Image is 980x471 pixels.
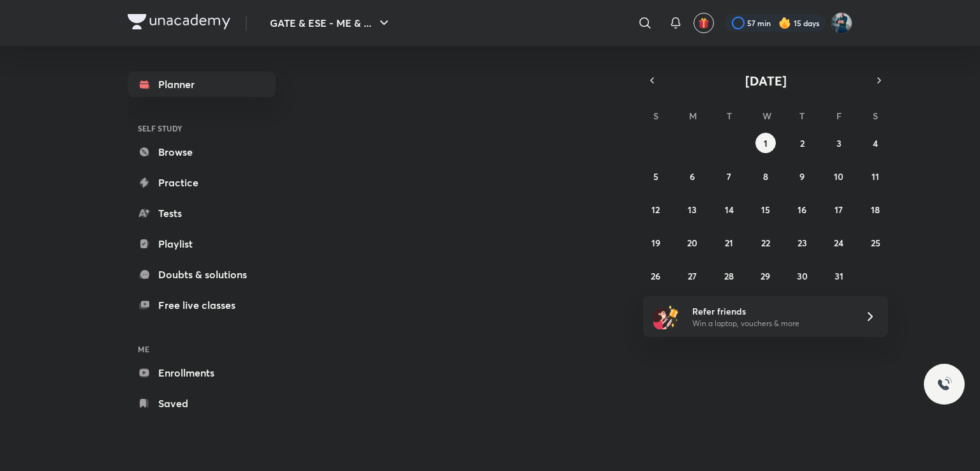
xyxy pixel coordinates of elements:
[128,338,276,360] h6: ME
[872,170,879,183] abbr: October 11, 2025
[873,110,878,122] abbr: Saturday
[778,17,791,29] img: streak
[871,237,880,249] abbr: October 25, 2025
[724,270,734,282] abbr: October 28, 2025
[865,232,886,253] button: October 25, 2025
[128,71,276,97] a: Planner
[937,377,952,392] img: ttu
[682,166,702,186] button: October 6, 2025
[725,237,733,249] abbr: October 21, 2025
[128,391,276,416] a: Saved
[836,110,842,122] abbr: Friday
[725,204,734,216] abbr: October 14, 2025
[755,199,776,220] button: October 15, 2025
[688,270,697,282] abbr: October 27, 2025
[865,133,886,153] button: October 4, 2025
[755,232,776,253] button: October 22, 2025
[128,292,276,318] a: Free live classes
[798,204,806,216] abbr: October 16, 2025
[694,13,714,33] button: avatar
[829,133,849,153] button: October 3, 2025
[646,199,666,220] button: October 12, 2025
[682,232,702,253] button: October 20, 2025
[873,137,878,149] abbr: October 4, 2025
[829,199,849,220] button: October 17, 2025
[646,265,666,286] button: October 26, 2025
[798,237,807,249] abbr: October 23, 2025
[792,232,812,253] button: October 23, 2025
[646,166,666,186] button: October 5, 2025
[761,270,770,282] abbr: October 29, 2025
[128,231,276,257] a: Playlist
[692,304,849,318] h6: Refer friends
[836,137,842,149] abbr: October 3, 2025
[792,265,812,286] button: October 30, 2025
[128,14,230,33] a: Company Logo
[792,166,812,186] button: October 9, 2025
[727,110,732,122] abbr: Tuesday
[651,204,660,216] abbr: October 12, 2025
[871,204,880,216] abbr: October 18, 2025
[755,133,776,153] button: October 1, 2025
[687,237,697,249] abbr: October 20, 2025
[653,110,658,122] abbr: Sunday
[745,72,787,89] span: [DATE]
[653,170,658,183] abbr: October 5, 2025
[719,199,739,220] button: October 14, 2025
[764,137,768,149] abbr: October 1, 2025
[653,304,679,329] img: referral
[829,232,849,253] button: October 24, 2025
[762,110,771,122] abbr: Wednesday
[651,237,660,249] abbr: October 19, 2025
[797,270,808,282] abbr: October 30, 2025
[689,110,697,122] abbr: Monday
[128,200,276,226] a: Tests
[262,10,399,36] button: GATE & ESE - ME & ...
[799,170,805,183] abbr: October 9, 2025
[692,318,849,329] p: Win a laptop, vouchers & more
[865,166,886,186] button: October 11, 2025
[834,237,843,249] abbr: October 24, 2025
[128,170,276,195] a: Practice
[761,237,770,249] abbr: October 22, 2025
[128,262,276,287] a: Doubts & solutions
[865,199,886,220] button: October 18, 2025
[661,71,870,89] button: [DATE]
[755,265,776,286] button: October 29, 2025
[763,170,768,183] abbr: October 8, 2025
[646,232,666,253] button: October 19, 2025
[651,270,660,282] abbr: October 26, 2025
[761,204,770,216] abbr: October 15, 2025
[835,270,843,282] abbr: October 31, 2025
[128,14,230,29] img: Company Logo
[755,166,776,186] button: October 8, 2025
[128,117,276,139] h6: SELF STUDY
[829,166,849,186] button: October 10, 2025
[719,166,739,186] button: October 7, 2025
[128,360,276,385] a: Enrollments
[800,137,805,149] abbr: October 2, 2025
[682,265,702,286] button: October 27, 2025
[727,170,731,183] abbr: October 7, 2025
[719,265,739,286] button: October 28, 2025
[799,110,805,122] abbr: Thursday
[128,139,276,165] a: Browse
[698,17,709,29] img: avatar
[690,170,695,183] abbr: October 6, 2025
[719,232,739,253] button: October 21, 2025
[682,199,702,220] button: October 13, 2025
[831,12,852,34] img: Vinay Upadhyay
[688,204,697,216] abbr: October 13, 2025
[835,204,843,216] abbr: October 17, 2025
[792,199,812,220] button: October 16, 2025
[792,133,812,153] button: October 2, 2025
[829,265,849,286] button: October 31, 2025
[834,170,843,183] abbr: October 10, 2025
